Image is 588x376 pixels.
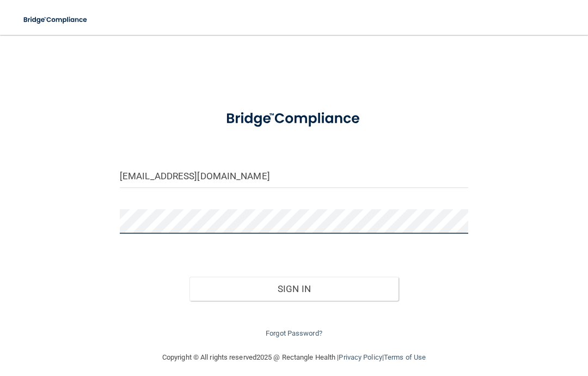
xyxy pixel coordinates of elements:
img: bridge_compliance_login_screen.278c3ca4.svg [16,9,95,31]
a: Privacy Policy [339,353,382,361]
div: Copyright © All rights reserved 2025 @ Rectangle Health | | [95,340,493,375]
button: Sign In [189,277,399,301]
img: bridge_compliance_login_screen.278c3ca4.svg [211,100,377,137]
a: Terms of Use [384,353,426,361]
a: Forgot Password? [266,329,322,337]
input: Email [120,163,468,188]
